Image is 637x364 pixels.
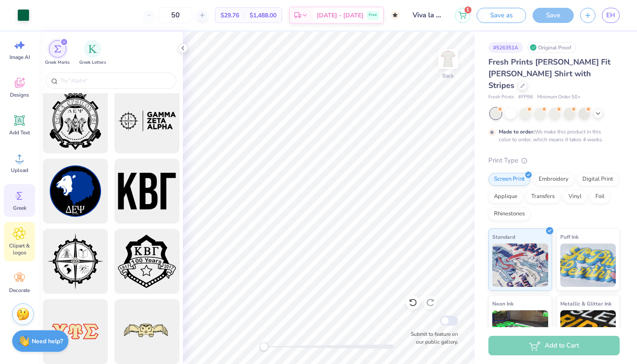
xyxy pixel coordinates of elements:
img: Greek Marks Image [54,45,61,52]
div: Embroidery [533,173,574,186]
span: $1,488.00 [250,11,276,20]
div: Transfers [526,190,560,203]
a: EH [602,8,620,23]
span: Neon Ink [492,299,513,308]
strong: Made to order: [499,128,535,135]
span: [DATE] - [DATE] [317,11,364,20]
span: Free [369,12,377,18]
button: Save as [477,8,526,23]
span: # FP98 [518,94,533,101]
img: Standard [492,244,548,287]
span: Upload [11,167,28,174]
div: We make this product in this color to order, which means it takes 4 weeks. [499,128,605,143]
div: Applique [488,190,523,203]
label: Submit to feature on our public gallery. [406,330,458,346]
div: Foil [590,190,610,203]
button: 1 [455,8,470,23]
span: Standard [492,232,515,241]
div: filter for Greek Letters [79,40,106,66]
span: Add Text [9,129,30,136]
input: Untitled Design [406,6,448,24]
span: Fresh Prints [PERSON_NAME] Fit [PERSON_NAME] Shirt with Stripes [488,57,611,91]
img: Metallic & Glitter Ink [560,310,616,354]
span: Minimum Order: 50 + [537,94,581,101]
span: 1 [465,6,471,13]
img: Puff Ink [560,244,616,287]
div: Print Type [488,156,620,166]
div: Original Proof [527,42,576,53]
span: $29.76 [221,11,239,20]
div: filter for Greek Marks [45,40,70,66]
span: Decorate [9,287,30,294]
div: Accessibility label [260,342,268,351]
div: Back [442,72,454,80]
div: Screen Print [488,173,530,186]
span: Metallic & Glitter Ink [560,299,611,308]
span: Puff Ink [560,232,578,241]
img: Greek Letters Image [88,45,97,53]
span: Greek Marks [45,59,70,66]
span: Fresh Prints [488,94,514,101]
input: – – [159,7,192,23]
button: filter button [45,40,70,66]
span: Image AI [10,54,30,61]
span: Clipart & logos [5,242,34,256]
img: Neon Ink [492,310,548,354]
div: Digital Print [577,173,619,186]
input: Try "Alpha" [60,76,171,85]
img: Back [439,50,457,68]
div: Vinyl [563,190,587,203]
strong: Need help? [32,337,63,345]
button: filter button [79,40,106,66]
span: Designs [10,91,29,98]
span: EH [606,10,615,20]
div: Rhinestones [488,208,530,221]
div: # 526351A [488,42,523,53]
span: Greek Letters [79,59,106,66]
span: Greek [13,205,26,211]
